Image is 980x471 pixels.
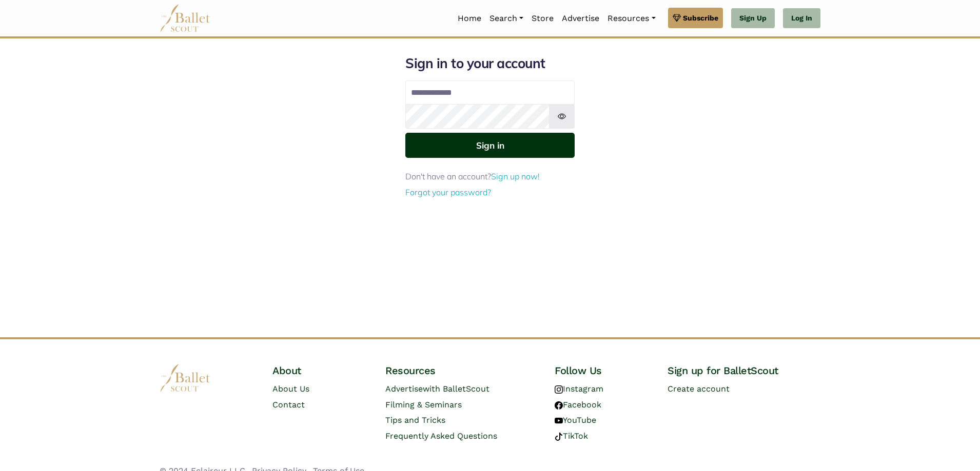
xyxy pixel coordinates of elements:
a: Contact [272,400,305,409]
a: Home [454,8,485,29]
a: TikTok [555,431,588,441]
a: Log In [783,8,820,29]
a: About Us [272,384,309,394]
a: Search [485,8,527,29]
img: logo [160,364,211,392]
span: Subscribe [683,12,718,24]
a: Frequently Asked Questions [385,431,497,441]
img: youtube logo [555,417,563,425]
a: Create account [668,384,730,394]
a: Tips and Tricks [385,415,445,425]
h4: Follow Us [555,364,651,377]
button: Sign in [405,133,575,158]
a: Filming & Seminars [385,400,462,409]
h4: Resources [385,364,538,377]
a: Resources [603,8,659,29]
img: facebook logo [555,401,563,409]
a: Store [527,8,558,29]
h4: About [272,364,369,377]
h1: Sign in to your account [405,55,575,72]
a: Advertise [558,8,603,29]
a: Sign up now! [491,171,540,181]
a: Forgot your password? [405,187,491,197]
a: Sign Up [731,8,775,29]
a: Subscribe [668,8,723,28]
img: instagram logo [555,385,563,394]
img: gem.svg [673,12,681,24]
h4: Sign up for BalletScout [668,364,820,377]
p: Don't have an account? [405,170,575,183]
a: Advertisewith BalletScout [385,384,489,394]
span: with BalletScout [423,384,489,394]
a: YouTube [555,415,596,425]
a: Instagram [555,384,603,394]
a: Facebook [555,400,601,409]
img: tiktok logo [555,433,563,441]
